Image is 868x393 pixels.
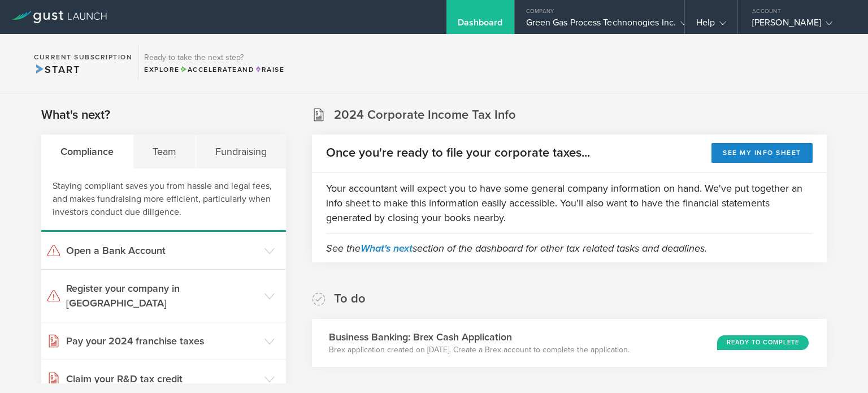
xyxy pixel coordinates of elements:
div: Explore [144,64,284,75]
h2: 2024 Corporate Income Tax Info [334,107,516,123]
div: Help [696,17,726,34]
h2: Once you're ready to file your corporate taxes... [326,145,590,161]
span: and [180,66,255,74]
a: What's next [361,242,413,254]
em: See the section of the dashboard for other tax related tasks and deadlines. [326,242,707,254]
div: Fundraising [196,135,286,169]
h3: Open a Bank Account [66,243,259,258]
div: Ready to take the next step?ExploreAccelerateandRaise [138,45,290,80]
div: Business Banking: Brex Cash ApplicationBrex application created on [DATE]. Create a Brex account ... [312,319,827,367]
div: Staying compliant saves you from hassle and legal fees, and makes fundraising more efficient, par... [41,169,286,232]
iframe: Chat Widget [811,339,868,393]
div: [PERSON_NAME] [752,17,848,34]
div: Ready to Complete [717,335,809,350]
p: Brex application created on [DATE]. Create a Brex account to complete the application. [329,344,630,356]
h3: Ready to take the next step? [144,54,284,62]
h3: Claim your R&D tax credit [66,372,259,386]
span: Accelerate [180,66,237,74]
button: See my info sheet [711,143,813,163]
div: Team [133,135,196,169]
h2: To do [334,291,366,307]
h3: Register your company in [GEOGRAPHIC_DATA] [66,281,259,310]
h3: Business Banking: Brex Cash Application [329,330,630,344]
div: Dashboard [458,17,503,34]
h3: Pay your 2024 franchise taxes [66,334,259,348]
span: Raise [254,66,284,74]
div: Green Gas Process Technonogies Inc. [526,17,673,34]
p: Your accountant will expect you to have some general company information on hand. We've put toget... [326,181,813,225]
h2: Current Subscription [34,54,132,61]
h2: What's next? [41,107,110,123]
span: Start [34,63,80,76]
div: Compliance [41,135,133,169]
